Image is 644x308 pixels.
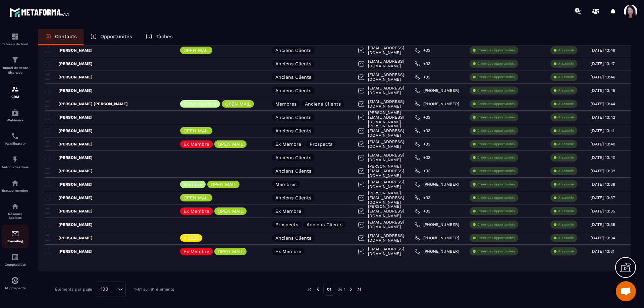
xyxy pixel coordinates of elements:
div: Ouvrir le chat [616,281,636,301]
p: À associe [558,115,574,120]
p: [PERSON_NAME] [PERSON_NAME] [45,101,128,107]
p: [PERSON_NAME] [45,222,93,227]
div: Search for option [96,282,126,297]
p: Ex Membre [183,249,209,254]
p: À associe [558,155,574,160]
img: logo [9,6,70,18]
p: Anciens Clients [275,61,311,66]
p: OPEN MAIL [183,195,209,200]
img: next [356,286,362,292]
p: À associe [558,61,574,66]
p: [DATE] 13:39 [591,169,615,173]
p: [PERSON_NAME] [45,48,93,53]
p: Tâches [156,34,173,40]
p: À associe [558,195,574,200]
img: social-network [11,202,19,210]
a: [PHONE_NUMBER] [415,235,459,241]
p: OPEN MAIL [211,182,236,187]
p: Créer des opportunités [477,236,515,240]
p: Opportunités [100,34,132,40]
a: schedulerschedulerPlanificateur [2,127,29,150]
p: [DATE] 13:42 [591,115,615,120]
a: +33 [415,195,430,200]
p: IA prospects [2,286,29,290]
p: Anciens Clients [275,169,311,173]
img: automations [11,276,19,285]
p: Créer des opportunités [477,209,515,213]
p: Créer des opportunités [477,169,515,173]
p: Anciens Clients [275,75,311,79]
p: Anciens Clients [275,48,311,53]
p: Anciens Clients [275,128,311,133]
p: 1-61 sur 61 éléments [134,287,174,292]
a: automationsautomationsWebinaire [2,104,29,127]
p: Créer des opportunités [477,182,515,187]
a: formationformationCRM [2,80,29,104]
p: [PERSON_NAME] [45,208,93,214]
p: [PERSON_NAME] [45,168,93,174]
p: Prospects [275,222,298,227]
img: automations [11,179,19,187]
a: automationsautomationsEspace membre [2,174,29,197]
p: Comptabilité [2,263,29,266]
p: Futur Membre [183,102,217,106]
p: Anciens Clients [307,222,342,227]
a: automationsautomationsAutomatisations [2,150,29,174]
p: Anciens Clients [275,195,311,200]
p: [PERSON_NAME] [45,74,93,80]
p: [DATE] 13:48 [591,48,615,53]
p: de 1 [337,287,345,292]
p: E-mailing [2,239,29,243]
p: À associe [558,142,574,146]
a: [PHONE_NUMBER] [415,249,459,254]
p: Créer des opportunités [477,249,515,254]
p: Anciens Clients [275,236,311,240]
input: Search for option [111,286,116,293]
p: [DATE] 13:45 [591,88,615,93]
img: scheduler [11,132,19,140]
p: OPEN MAIL [225,102,251,106]
a: +33 [415,155,430,160]
p: Créer des opportunités [477,61,515,66]
p: OPEN MAIL [183,128,209,133]
a: +33 [415,141,430,147]
p: Ex Membre [183,142,209,146]
p: Créer des opportunités [477,142,515,146]
p: Créer des opportunités [477,88,515,93]
p: Anciens Clients [275,115,311,120]
p: Créer des opportunités [477,115,515,120]
p: Créer des opportunités [477,75,515,79]
p: À associe [558,102,574,106]
p: Prospects [310,142,332,146]
a: formationformationTunnel de vente Site web [2,51,29,80]
p: [DATE] 13:35 [591,209,615,213]
a: Opportunités [84,29,139,45]
p: 01 [323,283,335,296]
a: [PHONE_NUMBER] [415,101,459,107]
p: [PERSON_NAME] [45,182,93,187]
p: Créer des opportunités [477,222,515,227]
p: À associe [558,182,574,187]
p: À associe [558,236,574,240]
p: [PERSON_NAME] [45,128,93,133]
img: prev [315,286,321,292]
p: CRM [2,95,29,99]
p: À associe [558,75,574,79]
p: Tunnel de vente Site web [2,66,29,75]
p: Automatisations [2,165,29,169]
p: [DATE] 13:40 [591,142,615,146]
a: +33 [415,128,430,133]
p: [DATE] 13:40 [591,155,615,160]
img: automations [11,109,19,117]
p: Contacts [55,34,77,40]
p: [DATE] 13:44 [591,102,615,106]
p: À associe [558,169,574,173]
p: Membre [183,182,202,187]
p: [PERSON_NAME] [45,235,93,241]
p: [PERSON_NAME] [45,155,93,160]
a: [PHONE_NUMBER] [415,222,459,227]
p: À associe [558,128,574,133]
p: [DATE] 13:37 [591,195,615,200]
img: email [11,230,19,238]
span: 100 [98,286,111,293]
